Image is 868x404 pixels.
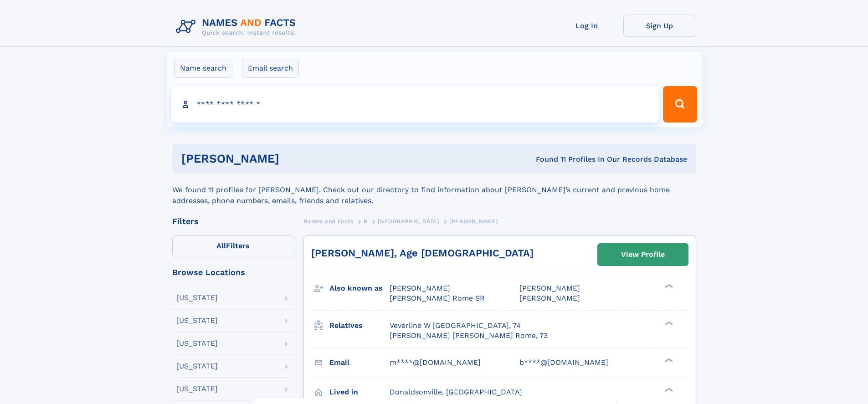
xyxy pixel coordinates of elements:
[378,218,439,225] span: [GEOGRAPHIC_DATA]
[390,294,485,302] span: [PERSON_NAME] Rome SR
[550,15,623,37] a: Log In
[364,215,368,227] a: R
[598,244,688,266] a: View Profile
[663,320,673,326] div: ❯
[329,281,390,296] h3: Also known as
[303,215,354,227] a: Names and Facts
[172,174,696,206] div: We found 11 profiles for [PERSON_NAME]. Check out our directory to find information about [PERSON...
[390,321,521,331] a: Veverline W [GEOGRAPHIC_DATA], 74
[176,340,218,347] div: [US_STATE]
[519,284,580,292] span: [PERSON_NAME]
[390,388,522,396] span: Donaldsonville, [GEOGRAPHIC_DATA]
[174,59,232,78] label: Name search
[378,215,439,227] a: [GEOGRAPHIC_DATA]
[663,86,697,123] button: Search Button
[449,218,498,225] span: [PERSON_NAME]
[329,384,390,400] h3: Lived in
[176,294,218,302] div: [US_STATE]
[176,385,218,393] div: [US_STATE]
[176,317,218,324] div: [US_STATE]
[663,357,673,363] div: ❯
[329,355,390,370] h3: Email
[663,283,673,289] div: ❯
[242,59,299,78] label: Email search
[364,218,368,225] span: R
[663,387,673,393] div: ❯
[172,217,294,225] div: Filters
[623,15,696,37] a: Sign Up
[171,86,659,123] input: search input
[176,363,218,370] div: [US_STATE]
[329,318,390,333] h3: Relatives
[172,15,303,39] img: Logo Names and Facts
[390,331,548,341] a: [PERSON_NAME] [PERSON_NAME] Rome, 73
[390,284,450,292] span: [PERSON_NAME]
[407,154,687,164] div: Found 11 Profiles In Our Records Database
[621,244,665,265] div: View Profile
[216,241,226,250] span: All
[172,268,294,276] div: Browse Locations
[172,235,294,257] label: Filters
[519,294,580,302] span: [PERSON_NAME]
[181,153,408,164] h1: [PERSON_NAME]
[311,247,534,259] a: [PERSON_NAME], Age [DEMOGRAPHIC_DATA]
